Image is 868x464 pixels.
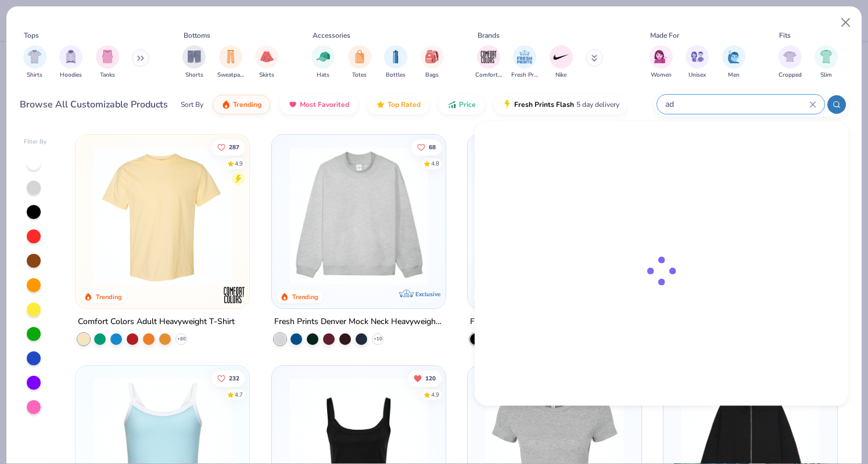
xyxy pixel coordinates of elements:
img: Unisex Image [691,50,704,63]
button: filter button [217,45,244,80]
img: Cropped Image [783,50,797,63]
img: Bottles Image [389,50,402,63]
span: Tanks [100,71,115,80]
span: Men [728,71,740,80]
div: filter for Hoodies [59,45,83,80]
div: Made For [650,30,679,41]
span: Hats [317,71,329,80]
img: Totes Image [353,50,366,63]
img: Shirts Image [28,50,41,63]
input: Try "T-Shirt" [664,98,809,111]
img: Sweatpants Image [224,50,237,63]
div: Accessories [313,30,350,41]
img: Comfort Colors Image [480,48,497,66]
span: Fresh Prints [511,71,538,80]
span: 5 day delivery [576,98,619,111]
div: 4.9 [431,391,439,400]
span: Slim [820,71,832,80]
div: filter for Sweatpants [217,45,244,80]
button: Fresh Prints Flash5 day delivery [494,95,628,114]
div: filter for Shorts [182,45,206,80]
button: Unlike [407,371,441,387]
span: Bottles [386,71,406,80]
span: 120 [425,376,435,382]
div: Sort By [181,99,203,110]
span: 287 [229,144,239,150]
span: + 10 [373,336,382,343]
img: trending.gif [221,100,231,109]
span: Nike [555,71,566,80]
div: filter for Nike [550,45,573,80]
span: Hoodies [60,71,82,80]
img: Skirts Image [260,50,274,63]
button: filter button [59,45,83,80]
div: filter for Men [722,45,745,80]
div: filter for Bags [421,45,444,80]
span: Unisex [688,71,706,80]
span: Sweatpants [217,71,244,80]
button: filter button [511,45,538,80]
button: filter button [23,45,46,80]
button: filter button [722,45,745,80]
button: filter button [475,45,502,80]
div: filter for Fresh Prints [511,45,538,80]
button: Like [211,139,245,155]
div: filter for Totes [348,45,371,80]
span: Trending [233,100,261,109]
span: Bags [425,71,439,80]
span: Shorts [185,71,203,80]
button: Close [835,12,857,34]
span: Totes [352,71,367,80]
div: filter for Skirts [255,45,278,80]
img: TopRated.gif [376,100,385,109]
div: Bottoms [184,30,210,41]
div: filter for Bottles [384,45,407,80]
img: Shorts Image [188,50,201,63]
button: filter button [384,45,407,80]
div: 4.9 [235,159,243,168]
button: filter button [815,45,838,80]
span: Cropped [779,71,802,80]
div: Tops [24,30,39,41]
img: Hats Image [317,50,330,63]
button: Like [411,139,441,155]
span: Exclusive [415,290,440,298]
div: Fresh Prints Denver Mock Neck Heavyweight Sweatshirt [274,315,443,329]
div: filter for Tanks [96,45,119,80]
img: flash.gif [503,100,512,109]
div: Fresh Prints Boston Heavyweight Hoodie [470,315,622,329]
div: Comfort Colors Adult Heavyweight T-Shirt [78,315,235,329]
span: Most Favorited [300,100,349,109]
img: Fresh Prints Image [516,48,533,66]
div: Filter By [24,138,47,146]
img: Slim Image [820,50,833,63]
span: Comfort Colors [475,71,502,80]
button: filter button [421,45,444,80]
div: filter for Hats [311,45,335,80]
img: f5d85501-0dbb-4ee4-b115-c08fa3845d83 [284,146,434,285]
button: Most Favorited [279,95,358,114]
div: filter for Women [650,45,673,80]
div: 4.7 [235,391,243,400]
img: Men Image [727,50,740,63]
div: Browse All Customizable Products [20,98,168,111]
button: filter button [550,45,573,80]
img: Tanks Image [101,50,114,63]
img: a90f7c54-8796-4cb2-9d6e-4e9644cfe0fe [434,146,584,285]
span: + 60 [177,336,186,343]
div: filter for Slim [815,45,838,80]
div: filter for Cropped [779,45,802,80]
div: 4.8 [431,159,439,168]
span: 232 [229,376,239,382]
span: 68 [428,144,435,150]
div: Fits [779,30,791,41]
img: Bags Image [425,50,438,63]
button: Trending [213,95,270,114]
div: filter for Unisex [686,45,709,80]
button: filter button [96,45,119,80]
button: filter button [311,45,335,80]
button: Price [439,95,485,114]
div: filter for Comfort Colors [475,45,502,80]
button: Like [211,371,245,387]
button: filter button [650,45,673,80]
